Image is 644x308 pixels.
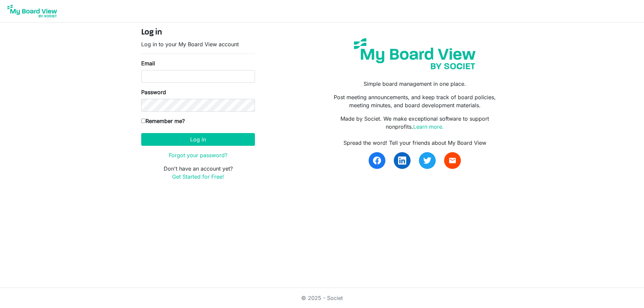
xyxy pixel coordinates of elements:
[301,295,343,301] a: © 2025 - Societ
[413,123,444,130] a: Learn more.
[141,133,255,146] button: Log in
[5,3,59,19] img: My Board View Logo
[327,80,503,88] p: Simple board management in one place.
[141,88,166,96] label: Password
[169,152,227,159] a: Forgot your password?
[172,173,224,180] a: Get Started for Free!
[373,157,381,165] img: facebook.svg
[448,157,457,165] span: email
[141,59,155,67] label: Email
[327,139,503,147] div: Spread the word! Tell your friends about My Board View
[349,33,481,74] img: my-board-view-societ.svg
[141,117,185,125] label: Remember me?
[327,115,503,131] p: Made by Societ. We make exceptional software to support nonprofits.
[141,40,255,48] p: Log in to your My Board View account
[327,93,503,109] p: Post meeting announcements, and keep track of board policies, meeting minutes, and board developm...
[423,157,431,165] img: twitter.svg
[141,165,255,181] p: Don't have an account yet?
[398,157,406,165] img: linkedin.svg
[141,119,146,123] input: Remember me?
[141,28,255,38] h4: Log in
[444,152,461,169] a: email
